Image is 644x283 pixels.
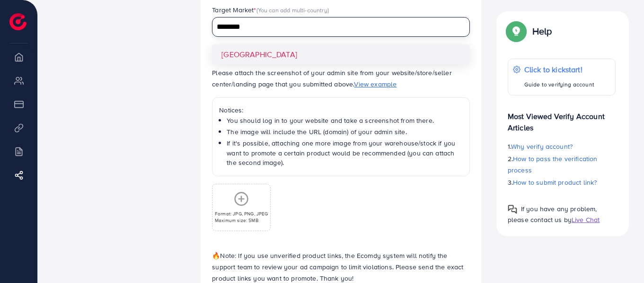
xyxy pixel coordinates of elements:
[354,79,397,89] span: View example
[508,205,517,214] img: Popup guide
[212,17,470,36] div: Search for option
[227,127,463,137] li: The image will include the URL (domain) of your admin site.
[213,20,458,34] input: Search for option
[511,142,573,151] span: Why verify account?
[227,116,463,125] li: You should log in to your website and take a screenshot from there.
[508,103,616,133] p: Most Viewed Verify Account Articles
[508,154,598,175] span: How to pass the verification process
[215,217,268,223] p: Maximum size: 5MB
[532,26,552,37] p: Help
[212,67,470,90] p: Please attach the screenshot of your admin site from your website/store/seller center/landing pag...
[508,204,597,224] span: If you have any problem, please contact us by
[524,79,594,90] p: Guide to verifying account
[215,210,268,217] p: Format: JPG, PNG, JPEG
[9,13,26,30] img: logo
[513,178,597,187] span: How to submit product link?
[508,141,616,152] p: 1.
[212,5,329,15] label: Target Market
[508,153,616,176] p: 2.
[212,251,220,260] span: 🔥
[572,215,600,224] span: Live Chat
[227,138,463,167] li: If it's possible, attaching one more image from your warehouse/stock if you want to promote a cer...
[508,23,525,40] img: Popup guide
[256,6,329,14] span: (You can add multi-country)
[524,64,594,75] p: Click to kickstart!
[212,44,470,65] li: [GEOGRAPHIC_DATA]
[219,104,463,116] p: Notices:
[604,240,637,276] iframe: Chat
[508,177,616,188] p: 3.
